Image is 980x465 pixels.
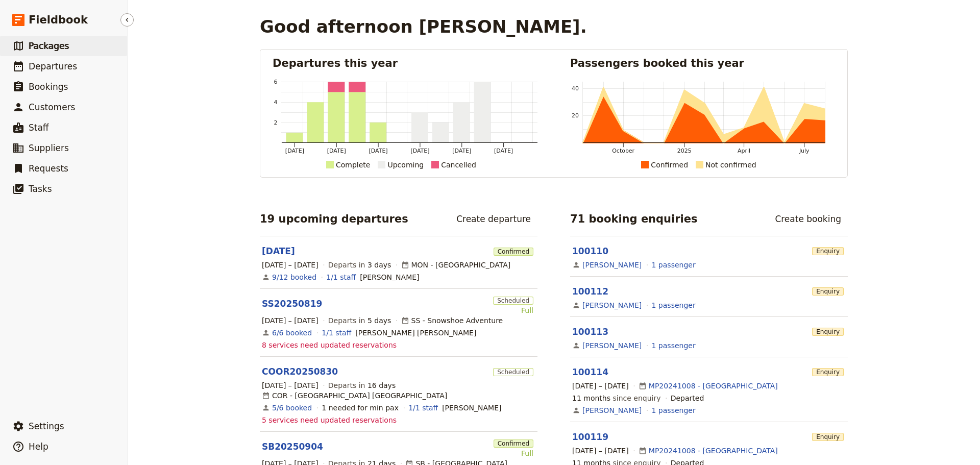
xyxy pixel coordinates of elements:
[328,315,391,326] span: Departs in
[367,261,391,269] span: 3 days
[262,440,323,453] a: SB20250904
[572,286,608,297] a: 100112
[327,148,346,154] tspan: [DATE]
[738,148,750,154] tspan: April
[29,61,77,71] span: Departures
[812,287,844,296] span: Enquiry
[360,272,419,282] span: Rebecca Arnott
[272,328,312,338] a: View the bookings for this departure
[262,415,397,425] span: 5 services need updated reservations
[572,85,579,92] tspan: 40
[582,260,642,270] a: [PERSON_NAME]
[367,316,391,325] span: 5 days
[369,148,388,154] tspan: [DATE]
[120,13,134,27] button: Hide menu
[572,393,660,403] span: since enquiry
[572,432,608,442] a: 100119
[322,403,399,413] div: 1 needed for min pax
[494,248,533,256] span: Confirmed
[272,403,312,413] a: View the bookings for this departure
[29,421,64,431] span: Settings
[582,300,642,310] a: [PERSON_NAME]
[768,210,848,228] a: Create booking
[493,368,533,376] span: Scheduled
[326,272,356,282] a: 1/1 staff
[262,315,318,326] span: [DATE] – [DATE]
[572,381,629,391] span: [DATE] – [DATE]
[260,16,587,37] h1: Good afternoon [PERSON_NAME].
[652,300,696,310] a: View the passengers for this booking
[572,394,610,402] span: 11 months
[29,143,69,153] span: Suppliers
[336,159,370,171] div: Complete
[494,439,533,448] span: Confirmed
[29,41,69,51] span: Packages
[572,246,608,256] a: 100110
[493,305,533,315] div: Full
[812,433,844,441] span: Enquiry
[652,340,696,351] a: View the passengers for this booking
[262,298,322,310] a: SS20250819
[29,82,68,92] span: Bookings
[29,12,88,28] span: Fieldbook
[493,297,533,305] span: Scheduled
[799,148,810,154] tspan: July
[262,390,447,401] div: COR - [GEOGRAPHIC_DATA] [GEOGRAPHIC_DATA]
[652,260,696,270] a: View the passengers for this booking
[29,123,49,133] span: Staff
[570,211,698,227] h2: 71 booking enquiries
[651,159,688,171] div: Confirmed
[494,448,533,458] div: Full
[649,381,778,391] a: MP20241008 - [GEOGRAPHIC_DATA]
[450,210,537,228] a: Create departure
[677,148,692,154] tspan: 2025
[322,328,351,338] a: 1/1 staff
[262,245,295,257] a: [DATE]
[367,381,396,389] span: 16 days
[260,211,408,227] h2: 19 upcoming departures
[29,102,75,112] span: Customers
[705,159,756,171] div: Not confirmed
[274,99,278,106] tspan: 4
[452,148,471,154] tspan: [DATE]
[572,327,608,337] a: 100113
[572,446,629,456] span: [DATE] – [DATE]
[572,367,608,377] a: 100114
[387,159,424,171] div: Upcoming
[262,365,338,378] a: COOR20250830
[274,119,278,126] tspan: 2
[262,380,318,390] span: [DATE] – [DATE]
[401,260,511,270] div: MON - [GEOGRAPHIC_DATA]
[812,328,844,336] span: Enquiry
[582,340,642,351] a: [PERSON_NAME]
[572,112,579,119] tspan: 20
[274,79,278,85] tspan: 6
[328,380,396,390] span: Departs in
[29,163,68,174] span: Requests
[355,328,476,338] span: Frith Hudson Graham
[272,272,316,282] a: View the bookings for this departure
[652,405,696,415] a: View the passengers for this booking
[408,403,438,413] a: 1/1 staff
[262,340,397,350] span: 8 services need updated reservations
[401,315,503,326] div: SS - Snowshoe Adventure
[441,159,476,171] div: Cancelled
[285,148,304,154] tspan: [DATE]
[570,56,835,71] h2: Passengers booked this year
[442,403,501,413] span: Lisa Marshall
[410,148,429,154] tspan: [DATE]
[494,148,513,154] tspan: [DATE]
[649,446,778,456] a: MP20241008 - [GEOGRAPHIC_DATA]
[671,393,704,403] div: Departed
[812,247,844,255] span: Enquiry
[582,405,642,415] a: [PERSON_NAME]
[29,184,52,194] span: Tasks
[812,368,844,376] span: Enquiry
[328,260,391,270] span: Departs in
[612,148,634,154] tspan: October
[29,442,48,452] span: Help
[262,260,318,270] span: [DATE] – [DATE]
[273,56,537,71] h2: Departures this year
